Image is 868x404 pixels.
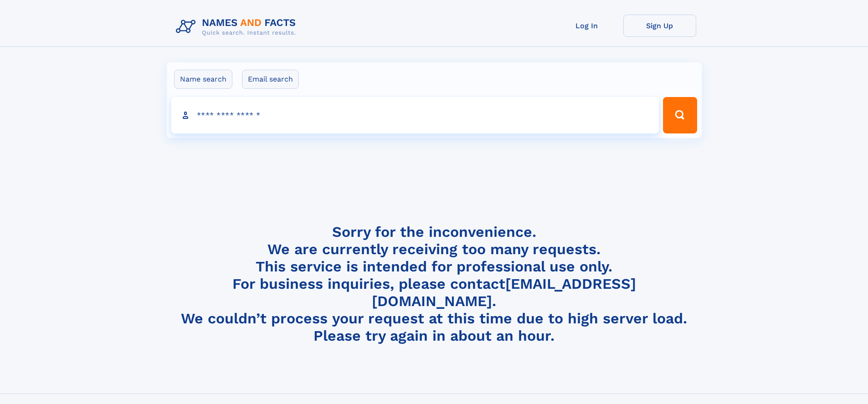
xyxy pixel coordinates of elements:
[174,70,232,89] label: Name search
[372,275,636,310] a: [EMAIL_ADDRESS][DOMAIN_NAME]
[172,223,696,345] h4: Sorry for the inconvenience. We are currently receiving too many requests. This service is intend...
[171,97,659,133] input: search input
[623,15,696,37] a: Sign Up
[242,70,299,89] label: Email search
[550,15,623,37] a: Log In
[172,15,303,39] img: Logo Names and Facts
[663,97,697,133] button: Search Button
